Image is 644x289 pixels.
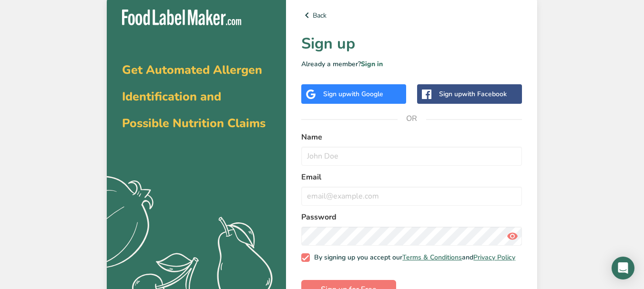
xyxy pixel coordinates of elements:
[301,10,522,21] a: Back
[301,131,522,143] label: Name
[301,211,522,223] label: Password
[122,10,241,25] img: Food Label Maker
[301,32,522,55] h1: Sign up
[398,104,426,133] span: OR
[473,253,515,262] a: Privacy Policy
[301,187,522,206] input: email@example.com
[346,90,383,99] span: with Google
[122,62,266,131] span: Get Automated Allergen Identification and Possible Nutrition Claims
[439,89,507,99] div: Sign up
[323,89,383,99] div: Sign up
[361,60,383,69] a: Sign in
[310,253,516,262] span: By signing up you accept our and
[612,257,634,279] div: Open Intercom Messenger
[462,90,507,99] span: with Facebook
[301,147,522,166] input: John Doe
[301,171,522,183] label: Email
[301,59,522,69] p: Already a member?
[402,253,462,262] a: Terms & Conditions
